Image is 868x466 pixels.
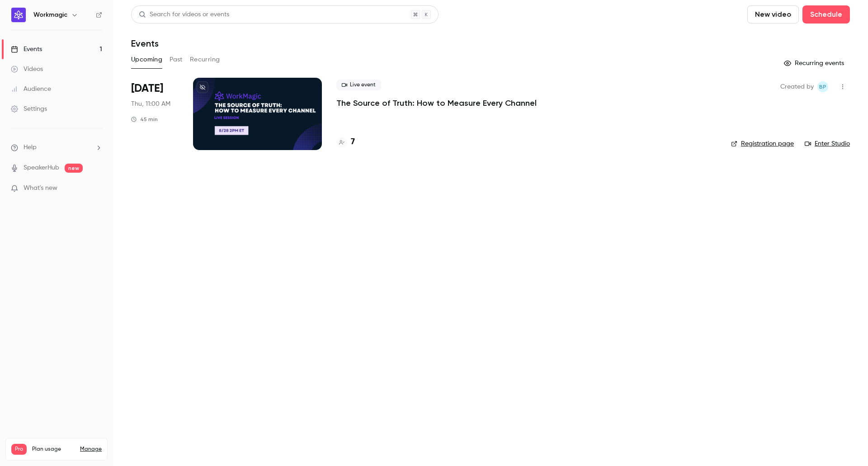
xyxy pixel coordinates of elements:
div: 45 min [131,116,158,123]
span: Plan usage [32,446,75,453]
span: Help [24,143,37,152]
span: BP [819,81,826,92]
span: Thu, 11:00 AM [131,99,170,108]
span: [DATE] [131,81,163,96]
div: Videos [11,65,43,74]
button: New video [747,5,799,24]
button: Recurring [190,52,220,67]
button: Past [170,52,183,67]
div: Search for videos or events [139,10,229,19]
a: SpeakerHub [24,163,59,173]
span: new [65,164,83,173]
button: Upcoming [131,52,162,67]
h6: Workmagic [33,10,67,19]
div: Audience [11,85,51,94]
div: Aug 28 Thu, 11:00 AM (America/Los Angeles) [131,78,179,150]
span: What's new [24,184,57,193]
a: Registration page [731,139,794,148]
h1: Events [131,38,159,49]
li: help-dropdown-opener [11,143,102,152]
h4: 7 [351,136,355,148]
button: Recurring events [780,56,850,71]
a: 7 [336,136,355,148]
a: Enter Studio [805,139,850,148]
button: Schedule [802,5,850,24]
span: Live event [336,80,381,90]
a: Manage [80,446,102,453]
span: Brian Plant [817,81,828,92]
span: Created by [780,81,814,92]
div: Settings [11,104,47,113]
a: The Source of Truth: How to Measure Every Channel [336,98,537,108]
img: Workmagic [11,8,26,22]
div: Events [11,45,42,54]
span: Pro [11,444,27,455]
